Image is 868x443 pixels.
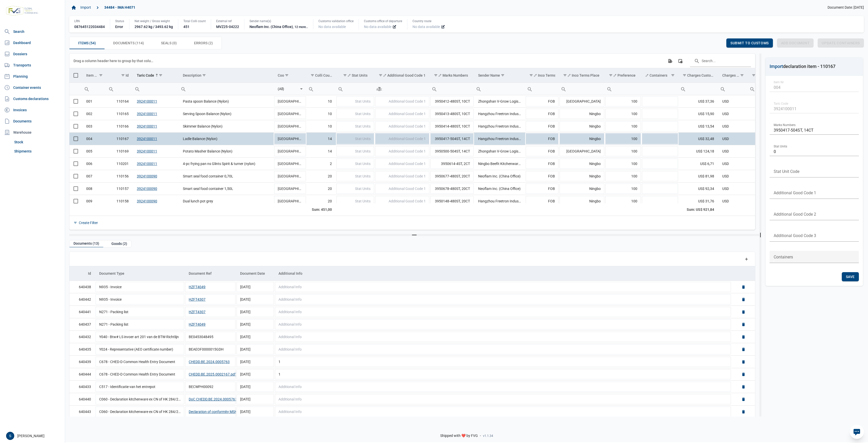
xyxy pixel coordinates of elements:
td: Filter cell [525,82,559,95]
button: HZFT4049 [189,322,205,327]
div: Search box [133,83,142,95]
a: Delete [741,285,746,289]
td: FOB [525,157,559,170]
div: Data grid toolbar [73,252,751,266]
a: Delete [741,359,746,364]
td: 2 [306,157,336,170]
span: Show filter options for column 'Stat Units' [343,73,347,77]
input: Filter cell [679,83,718,95]
input: Filter cell [107,83,133,95]
td: 4-pc frying pan ns Glints Spirit & turner (nylon) [179,157,274,170]
div: S [6,432,14,440]
td: 110166 [107,120,133,132]
td: 10 [306,95,336,108]
td: Column Preference [605,68,641,83]
td: Column Inco Terms [525,68,559,83]
div: 087645122034484 [74,24,105,29]
td: C060 - Declaration kitchenware ex CN of HK 284/2011 [95,405,185,418]
td: 100 [605,182,641,195]
a: Search [2,26,63,37]
div: Search box [306,83,316,95]
a: 3924100011 [137,112,157,116]
td: 3950412-480ST, 10CT [430,95,474,108]
td: 3950414-480ST, 10CT [430,120,474,132]
td: [GEOGRAPHIC_DATA] [274,195,306,207]
td: Ningbo [559,195,605,207]
div: Save [842,272,859,281]
td: 100 [605,195,641,207]
td: 009 [82,195,107,207]
td: Column Sender Name [474,68,525,83]
td: 3950500-504ST, 14CT [430,145,474,157]
a: Delete [741,409,746,414]
a: Stock [12,137,63,147]
div: Select row [73,149,78,154]
div: Add a row [742,254,751,264]
td: [GEOGRAPHIC_DATA] [274,120,306,132]
div: Select row [73,124,78,129]
div: Drag a column header here to group by that column [73,57,155,65]
td: Serving Spoon Balance (Nylon) [179,107,274,120]
a: Customs declarations [2,94,63,104]
td: FOB [525,145,559,157]
td: Smart seal food container 0,70L [179,170,274,182]
a: Delete [741,384,746,389]
td: FOB [525,170,559,182]
td: Column Charges VAT [748,68,780,83]
div: LRN [74,19,105,23]
td: 640435 [69,343,95,355]
td: Column Document Ref [185,266,236,281]
div: Search box [525,83,534,95]
a: 34484 - IMA H4071 [102,3,137,12]
td: 10 [306,120,336,132]
td: 1 [274,355,731,368]
td: Zhongshan V-Grow Logistics Co., Ltd. [474,145,525,157]
td: N935 - Invoice [95,281,185,293]
td: Column Additional Good Code 1 [375,68,430,83]
td: 110164 [107,95,133,108]
td: Hangzhou Freetron Industrial Co., Ltd. [474,195,525,207]
td: 640433 [69,380,95,393]
td: C678 - CHED-D Common Health Entry Document [95,355,185,368]
td: Column Charges Customs [679,68,718,83]
td: 3950148-480ST, 20CT [430,195,474,207]
a: 3924100011 [137,137,157,141]
td: Ningbo [559,107,605,120]
div: Net weight / Gross weight [135,19,173,23]
a: Documents [2,116,63,126]
td: FOB [525,195,559,207]
td: 110156 [107,170,133,182]
td: Filter cell [748,82,780,95]
td: Filter cell [718,82,748,95]
span: Show filter options for column 'Preference' [609,73,613,77]
a: Planning [2,71,63,81]
td: 002 [82,107,107,120]
a: Delete [741,397,746,402]
a: 3924100090 [137,199,157,203]
span: Show filter options for column 'Coo' [285,73,289,77]
td: N271 - Packing list [95,318,185,330]
td: [GEOGRAPHIC_DATA] [274,157,306,170]
td: [GEOGRAPHIC_DATA] [274,95,306,108]
a: 3924100011 [137,149,157,153]
span: Show filter options for column 'Sender Name' [501,73,505,77]
td: Neoflam Inc. (China Office) [474,182,525,195]
button: Declaration of conformity MSMU66342 [189,409,250,414]
td: [GEOGRAPHIC_DATA] [274,182,306,195]
td: 3950678-480ST, 20CT [430,182,474,195]
td: Filter cell [559,82,605,95]
a: Delete [741,297,746,302]
td: FOB [525,95,559,108]
a: Dashboard [2,38,63,48]
span: Show filter options for column 'Item Nr' [99,73,103,77]
td: 640437 [69,318,95,330]
td: Column Stat Units [336,68,375,83]
td: Filter cell [107,82,133,95]
td: 006 [82,157,107,170]
input: Filter cell [179,83,274,95]
td: Ningbo [559,170,605,182]
td: 3950417-504ST, 14CT [430,132,474,145]
div: Select row [73,99,78,104]
span: Show filter options for column 'Charges VAT' [752,73,756,77]
span: Submit to customs [730,41,769,45]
